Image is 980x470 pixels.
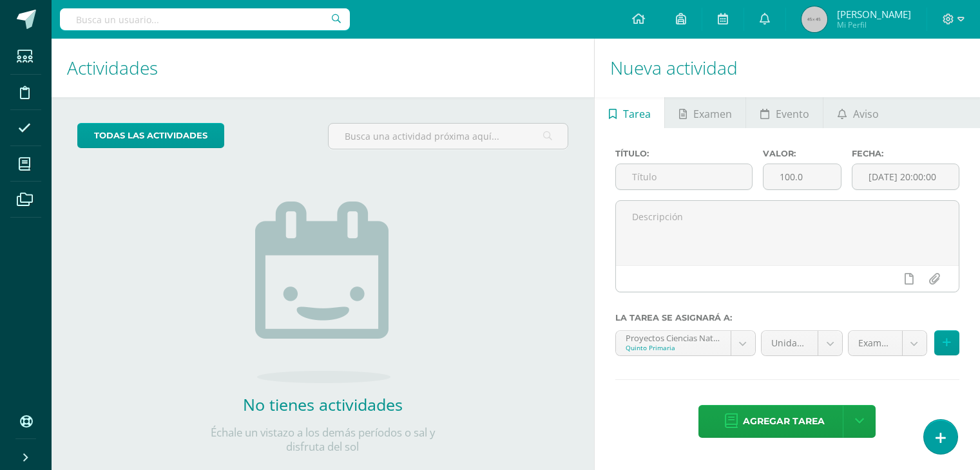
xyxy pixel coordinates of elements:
[858,331,892,355] span: Examen (30.0pts)
[849,331,927,355] a: Examen (30.0pts)
[194,426,452,454] p: Échale un vistazo a los demás períodos o sal y disfruta del sol
[776,99,809,129] span: Evento
[802,6,827,32] img: 45x45
[626,343,721,352] div: Quinto Primaria
[255,202,390,383] img: no_activities.png
[665,97,745,128] a: Examen
[771,331,809,355] span: Unidad 4
[746,97,823,128] a: Evento
[615,149,753,158] label: Título:
[823,97,892,128] a: Aviso
[852,149,959,158] label: Fecha:
[852,164,959,189] input: Fecha de entrega
[616,164,752,189] input: Título
[763,149,841,158] label: Valor:
[762,331,843,355] a: Unidad 4
[764,164,841,189] input: Puntos máximos
[615,313,959,323] label: La tarea se asignará a:
[693,99,732,129] span: Examen
[623,99,651,129] span: Tarea
[743,406,825,437] span: Agregar tarea
[837,8,911,21] span: [PERSON_NAME]
[837,19,911,30] span: Mi Perfil
[595,97,664,128] a: Tarea
[60,8,350,30] input: Busca un usuario...
[616,331,755,355] a: Proyectos Ciencias Naturales 'A'Quinto Primaria
[853,99,879,129] span: Aviso
[610,39,965,97] h1: Nueva actividad
[329,124,568,149] input: Busca una actividad próxima aquí...
[626,331,721,343] div: Proyectos Ciencias Naturales 'A'
[77,123,224,148] a: todas las Actividades
[67,39,579,97] h1: Actividades
[194,393,452,415] h2: No tienes actividades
